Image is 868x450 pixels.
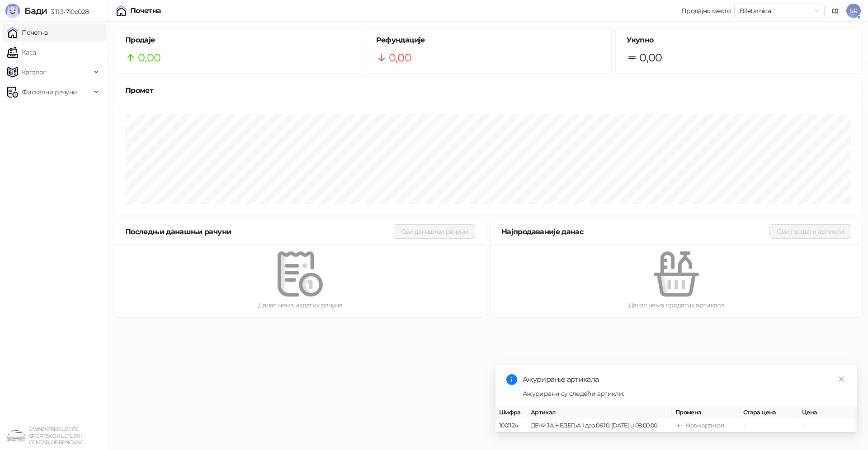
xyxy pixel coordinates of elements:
[389,49,411,66] span: 0,00
[523,389,846,399] div: Ажурирани су следећи артикли:
[125,35,350,46] h5: Продаје
[138,49,160,66] span: 0,00
[394,224,475,239] button: Сви данашњи рачуни
[838,376,844,382] span: close
[828,4,843,18] a: Документација
[769,224,851,239] button: Сви продати артикли
[495,419,527,432] td: 1001124
[22,63,46,81] span: Каталог
[672,406,740,419] th: Промена
[686,421,724,430] div: Нови артикал
[836,374,846,384] a: Close
[129,300,472,310] div: Данас нема издатих рачуна
[5,4,20,18] img: Logo
[506,374,517,385] span: info-circle
[681,8,731,14] div: Продајно место
[130,7,161,14] div: Почетна
[846,4,861,18] span: SR
[527,419,672,432] td: ДЕЧИЈА НЕДЕЉА I део 06.10. [DATE] u 08:00:00
[523,374,846,385] div: Ажурирање артикала
[505,300,848,310] div: Данас нема продатих артикала
[527,406,672,419] th: Артикал
[47,8,89,16] span: 3.11.3-710c028
[501,226,769,237] div: Најпродаваније данас
[740,4,819,18] span: Biletarnica
[798,419,857,432] td: -
[798,406,857,419] th: Цена
[740,406,798,419] th: Стара цена
[22,83,77,101] span: Фискални рачуни
[125,226,394,237] div: Последњи данашњи рачуни
[376,35,601,46] h5: Рефундације
[495,406,527,419] th: Шифра
[639,49,662,66] span: 0,00
[24,5,47,16] span: Бади
[125,85,851,96] div: Промет
[7,23,48,42] a: Почетна
[627,35,851,46] h5: Укупно
[29,426,83,445] small: JAVNO PREDUZEĆE SPORTSKO KULTURNI CENTAR, OBRENOVAC
[7,427,25,445] img: 64x64-companyLogo-4a28e1f8-f217-46d7-badd-69a834a81aaf.png
[740,419,798,432] td: -
[7,43,36,61] a: Каса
